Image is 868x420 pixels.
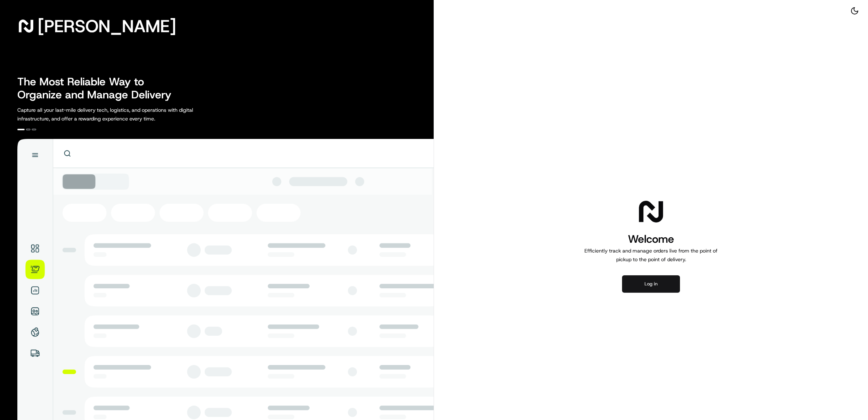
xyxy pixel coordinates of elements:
[17,106,226,123] p: Capture all your last-mile delivery tech, logistics, and operations with digital infrastructure, ...
[38,19,176,33] span: [PERSON_NAME]
[622,275,680,293] button: Log in
[17,75,179,101] h2: The Most Reliable Way to Organize and Manage Delivery
[582,232,720,246] h1: Welcome
[582,246,720,264] p: Efficiently track and manage orders live from the point of pickup to the point of delivery.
